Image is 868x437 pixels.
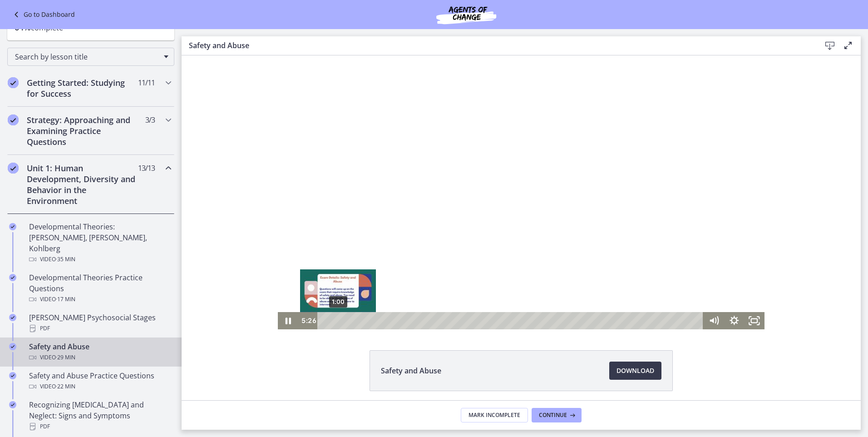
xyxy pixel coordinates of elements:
div: Developmental Theories Practice Questions [29,272,171,305]
div: PDF [29,421,171,432]
button: Show settings menu [542,257,563,274]
div: Safety and Abuse Practice Questions [29,370,171,392]
div: Video [29,381,171,392]
span: Search by lesson title [15,52,159,62]
span: Mark Incomplete [469,412,520,419]
span: 11 / 11 [138,77,155,88]
i: Completed [9,314,16,321]
img: Agents of Change [412,4,521,25]
span: Download [616,365,654,376]
div: Safety and Abuse [29,341,171,363]
span: · 29 min [56,352,75,363]
h2: Getting Started: Studying for Success [27,77,138,99]
div: Search by lesson title [7,48,174,66]
button: Fullscreen [562,257,583,274]
iframe: Video Lesson [182,55,861,329]
span: Continue [539,412,567,419]
i: Completed [8,77,19,88]
i: Completed [9,223,16,230]
span: 13 / 13 [138,163,155,174]
span: · 17 min [56,294,75,305]
h2: Strategy: Approaching and Examining Practice Questions [27,114,138,147]
span: 3 / 3 [145,114,155,125]
span: · 22 min [56,381,75,392]
i: Completed [9,372,16,379]
button: Mark Incomplete [461,408,528,422]
div: Video [29,294,171,305]
div: Developmental Theories: [PERSON_NAME], [PERSON_NAME], Kohlberg [29,221,171,265]
div: Video [29,352,171,363]
i: Completed [9,274,16,281]
button: Mute [522,257,542,274]
div: Video [29,254,171,265]
i: Completed [9,343,16,350]
h3: Safety and Abuse [189,40,806,51]
div: Recognizing [MEDICAL_DATA] and Neglect: Signs and Symptoms [29,399,171,432]
div: [PERSON_NAME] Psychosocial Stages [29,312,171,334]
span: · 35 min [56,254,75,265]
i: Completed [9,401,16,408]
a: Download [609,362,661,380]
i: Completed [8,114,19,125]
i: Completed [8,163,19,174]
h2: Unit 1: Human Development, Diversity and Behavior in the Environment [27,163,138,206]
a: Go to Dashboard [11,9,75,20]
button: Continue [532,408,582,422]
div: PDF [29,323,171,334]
span: Safety and Abuse [381,365,441,376]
